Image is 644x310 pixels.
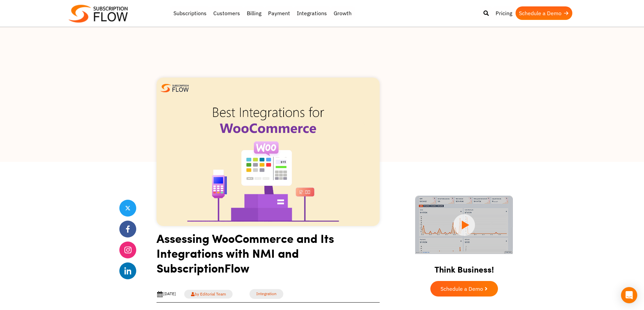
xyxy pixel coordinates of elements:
[293,6,330,20] a: Integrations
[184,290,233,299] a: by Editorial Team
[170,6,210,20] a: Subscriptions
[415,196,513,254] img: intro video
[430,281,498,297] a: Schedule a Demo
[210,6,243,20] a: Customers
[157,78,380,226] img: best integrations for woocommerce
[265,6,293,20] a: Payment
[243,6,265,20] a: Billing
[69,5,128,23] img: Subscriptionflow
[621,287,637,303] div: Open Intercom Messenger
[492,6,516,20] a: Pricing
[157,291,176,298] div: [DATE]
[516,6,572,20] a: Schedule a Demo
[249,289,283,299] a: Integration
[157,231,380,280] h1: Assessing WooCommerce and Its Integrations with NMI and SubscriptionFlow
[330,6,355,20] a: Growth
[440,286,483,291] span: Schedule a Demo
[403,256,525,278] h2: Think Business!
